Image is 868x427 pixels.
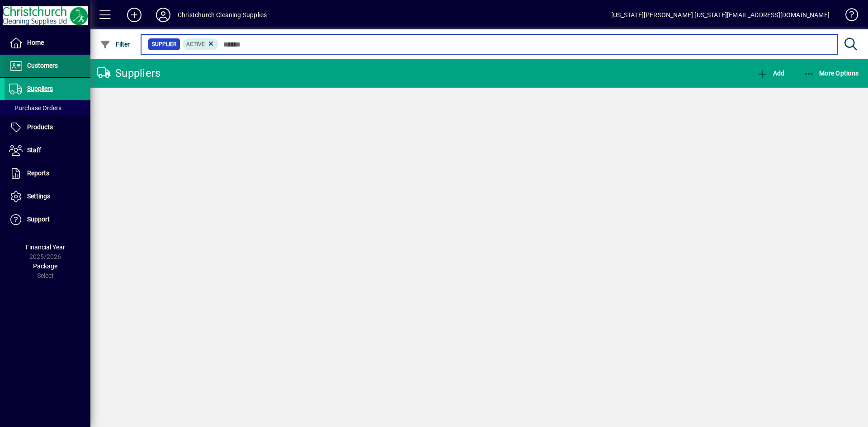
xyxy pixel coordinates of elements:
span: More Options [804,70,859,77]
button: Filter [98,36,132,52]
a: Settings [5,185,90,208]
span: Purchase Orders [9,104,61,112]
span: Reports [27,169,49,177]
span: Package [33,263,57,270]
div: Suppliers [97,66,160,80]
span: Staff [27,146,41,154]
a: Products [5,116,90,139]
span: Active [186,41,205,47]
a: Home [5,32,90,54]
span: Products [27,123,53,131]
div: [US_STATE][PERSON_NAME] [US_STATE][EMAIL_ADDRESS][DOMAIN_NAME] [611,8,830,22]
span: Customers [27,62,58,69]
div: Christchurch Cleaning Supplies [178,8,267,22]
button: Profile [149,7,178,23]
mat-chip: Activation Status: Active [183,38,219,50]
span: Supplier [152,40,176,49]
a: Knowledge Base [839,2,857,31]
a: Reports [5,162,90,185]
button: More Options [802,65,861,81]
a: Customers [5,55,90,77]
a: Staff [5,139,90,162]
span: Add [757,70,784,77]
span: Financial Year [26,244,65,251]
button: Add [120,7,149,23]
span: Filter [100,41,130,48]
button: Add [755,65,787,81]
span: Home [27,39,44,46]
a: Support [5,208,90,231]
span: Suppliers [27,85,53,92]
span: Settings [27,192,50,200]
a: Purchase Orders [5,100,90,116]
span: Support [27,216,50,223]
